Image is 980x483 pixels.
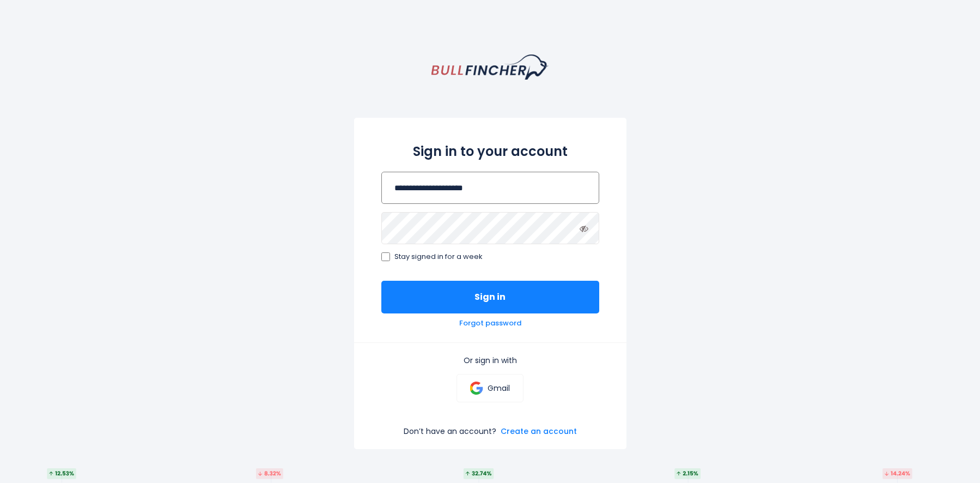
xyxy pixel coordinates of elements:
input: Stay signed in for a week [381,252,390,261]
p: Don’t have an account? [404,426,496,436]
a: Gmail [456,374,524,402]
a: Create an account [501,426,577,436]
p: Or sign in with [381,355,599,365]
h2: Sign in to your account [381,142,599,161]
p: Gmail [488,383,510,393]
a: homepage [431,55,549,80]
span: Stay signed in for a week [394,252,483,262]
button: Sign in [381,281,599,313]
a: Forgot password [459,319,521,328]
